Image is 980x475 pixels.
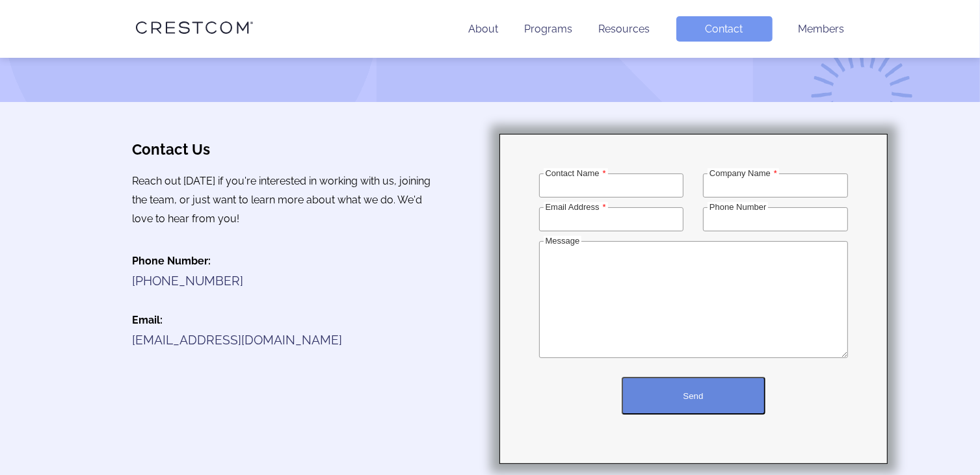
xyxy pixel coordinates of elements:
h4: Phone Number: [133,255,442,267]
p: Reach out [DATE] if you're interested in working with us, joining the team, or just want to learn... [133,172,442,228]
a: Resources [599,23,650,35]
h3: Contact Us [133,141,442,158]
label: Company Name [708,168,779,178]
a: [PHONE_NUMBER] [133,274,244,288]
label: Email Address [544,202,608,212]
a: Members [799,23,845,35]
label: Contact Name [544,168,608,178]
a: Contact [676,16,773,42]
button: Send [622,377,765,415]
h4: Email: [133,314,442,326]
a: About [469,23,499,35]
label: Phone Number [708,202,768,212]
a: [EMAIL_ADDRESS][DOMAIN_NAME] [133,333,343,347]
a: Programs [525,23,573,35]
label: Message [544,236,582,246]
